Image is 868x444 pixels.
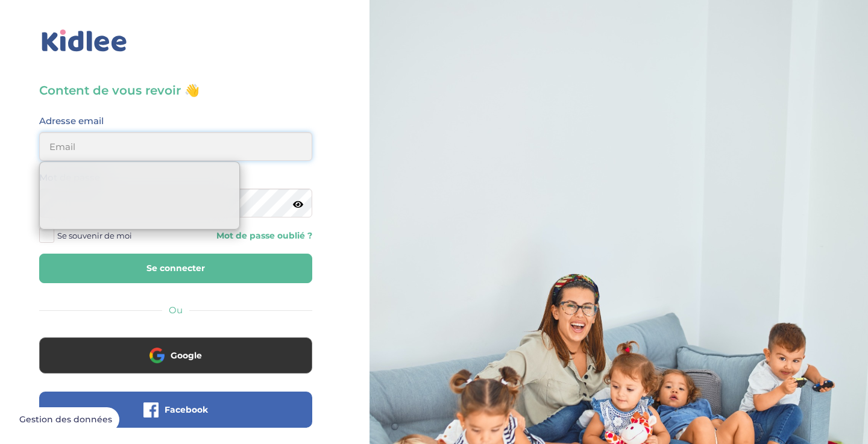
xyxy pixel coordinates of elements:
[171,349,202,361] span: Google
[39,27,130,55] img: logo_kidlee_bleu
[39,412,312,424] a: Facebook
[143,402,159,417] img: facebook.png
[39,358,312,369] a: Google
[39,254,312,283] button: Se connecter
[165,404,208,416] span: Facebook
[39,132,312,161] input: Email
[39,113,104,129] label: Adresse email
[57,228,132,243] span: Se souvenir de moi
[12,407,119,433] button: Gestion des données
[39,82,312,99] h3: Content de vous revoir 👋
[19,414,112,425] span: Gestion des données
[184,230,312,242] a: Mot de passe oublié ?
[149,348,165,363] img: google.png
[39,337,312,374] button: Google
[169,304,183,316] span: Ou
[39,392,312,428] button: Facebook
